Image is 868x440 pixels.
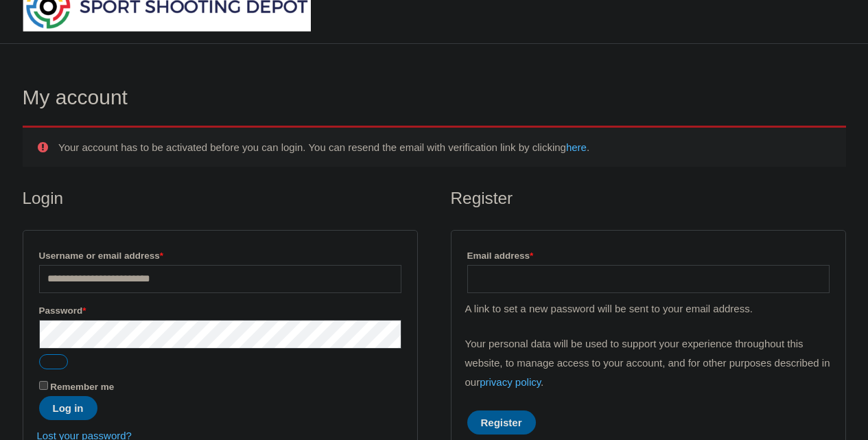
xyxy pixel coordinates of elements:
p: A link to set a new password will be sent to your email address. [465,299,832,319]
li: Your account has to be activated before you can login. You can resend the email with verification... [58,138,825,157]
input: Remember me [39,381,48,390]
h2: Register [451,187,846,209]
label: Password [39,301,401,320]
button: Register [467,410,536,435]
a: privacy policy [480,376,541,388]
a: here [566,141,587,153]
p: Your personal data will be used to support your experience throughout this website, to manage acc... [465,334,832,392]
h1: My account [23,85,846,110]
button: Log in [39,396,97,420]
label: Email address [467,246,830,265]
h2: Login [23,187,418,209]
button: Show password [39,354,68,369]
label: Username or email address [39,246,401,265]
span: Remember me [50,382,114,392]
